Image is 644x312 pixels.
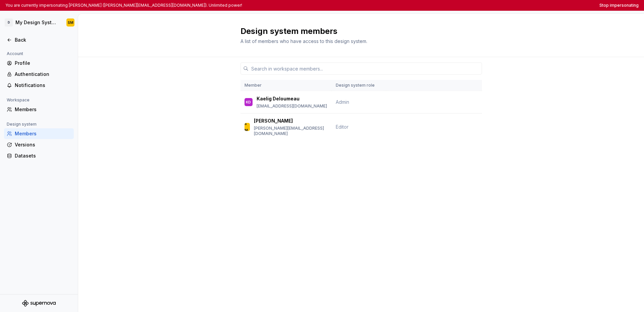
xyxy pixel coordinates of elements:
a: Versions [4,139,74,150]
svg: Supernova Logo [22,300,56,307]
button: DMy Design SystemSM [1,15,76,30]
div: Design system [4,120,39,128]
span: A list of members who have access to this design system. [240,38,367,44]
div: Workspace [4,96,32,104]
div: Design system role [336,83,382,88]
div: SM [68,20,73,25]
button: Stop impersonating [599,3,639,8]
h2: Design system members [240,26,474,37]
th: Member [240,80,332,91]
div: Authentication [15,71,71,78]
div: Versions [15,141,71,148]
p: [PERSON_NAME] [254,118,293,124]
a: Members [4,104,74,115]
a: Members [4,128,74,139]
a: Authentication [4,69,74,80]
span: Editor [336,124,348,130]
div: Profile [15,60,71,66]
span: Admin [336,99,349,105]
input: Search in workspace members... [249,62,482,75]
div: Members [15,130,71,137]
div: Members [15,106,71,113]
p: Kaelig Deloumeau [257,95,300,102]
a: Profile [4,58,74,69]
div: D [5,18,13,27]
a: Datasets [4,150,74,161]
div: Account [4,50,26,58]
div: Notifications [15,82,71,89]
p: [EMAIL_ADDRESS][DOMAIN_NAME] [257,103,327,109]
a: Back [4,35,74,45]
div: SM [245,120,250,134]
div: KD [246,99,251,105]
div: Back [15,37,71,43]
a: Notifications [4,80,74,91]
p: You are currently impersonating [PERSON_NAME] ([PERSON_NAME][EMAIL_ADDRESS][DOMAIN_NAME]). Unlimi... [5,3,242,8]
p: [PERSON_NAME][EMAIL_ADDRESS][DOMAIN_NAME] [254,126,327,136]
div: My Design System [15,19,58,26]
div: Datasets [15,152,71,159]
